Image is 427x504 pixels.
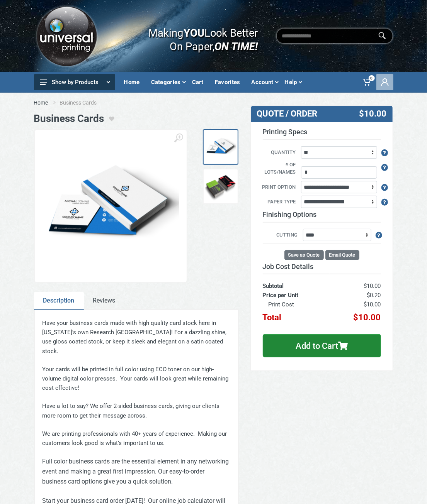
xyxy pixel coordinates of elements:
[34,99,48,107] a: Home
[189,72,211,93] a: Cart
[189,74,211,90] div: Cart
[367,292,381,299] span: $0.20
[34,74,115,90] button: Show by Products
[358,72,376,93] a: 0
[43,365,230,393] p: Your cards will be printed in full color using ECO toner on our high-volume digital color presses...
[148,74,189,90] div: Categories
[60,99,109,107] li: Business Cards
[263,334,381,357] button: Add to Cart
[369,75,375,81] span: 0
[133,19,258,53] div: Making Look Better On Paper,
[263,274,330,291] th: Subtotal
[121,72,148,93] a: Home
[43,149,179,262] img: BCs Sample
[359,109,387,119] span: $10.00
[205,171,236,202] img: BCs 3rd Type
[248,74,281,90] div: Account
[203,129,238,165] a: BCs Sample
[263,262,381,271] h3: Job Cost Details
[263,291,330,300] th: Price per Unit
[281,74,305,90] div: Help
[257,149,300,157] label: Quantity
[284,250,324,260] button: Save as Quote
[183,26,204,39] b: YOU
[43,401,230,420] p: Have a lot to say? We offer 2-sided business cards, giving our clients more room to get their mes...
[257,198,300,206] label: Paper Type
[257,183,300,192] label: Print Option
[211,74,248,90] div: Favorites
[203,169,238,204] a: BCs 3rd Type
[34,113,104,125] h1: Business Cards
[263,128,381,140] h3: Printing Specs
[354,313,381,322] span: $10.00
[263,300,330,309] th: Print Cost
[34,99,393,107] nav: breadcrumb
[325,250,359,260] button: Email Quote
[121,74,148,90] div: Home
[43,429,230,448] p: We are printing professionals with 40+ years of experience. Making our customers look good is wha...
[205,132,236,162] img: BCs Sample
[211,72,248,93] a: Favorites
[34,3,99,69] img: Logo.png
[257,161,300,177] label: # of Lots/Names
[84,292,125,310] a: Reviews
[263,210,381,223] h3: Finishing Options
[263,309,330,322] th: Total
[364,301,381,308] span: $10.00
[34,292,84,310] a: Description
[43,318,230,448] div: Have your business cards made with high quality card stock here in [US_STATE]'s own Research [GEO...
[263,231,302,240] label: Cutting
[214,40,258,53] i: ON TIME!
[364,282,381,289] span: $10.00
[257,109,340,119] h3: QUOTE / ORDER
